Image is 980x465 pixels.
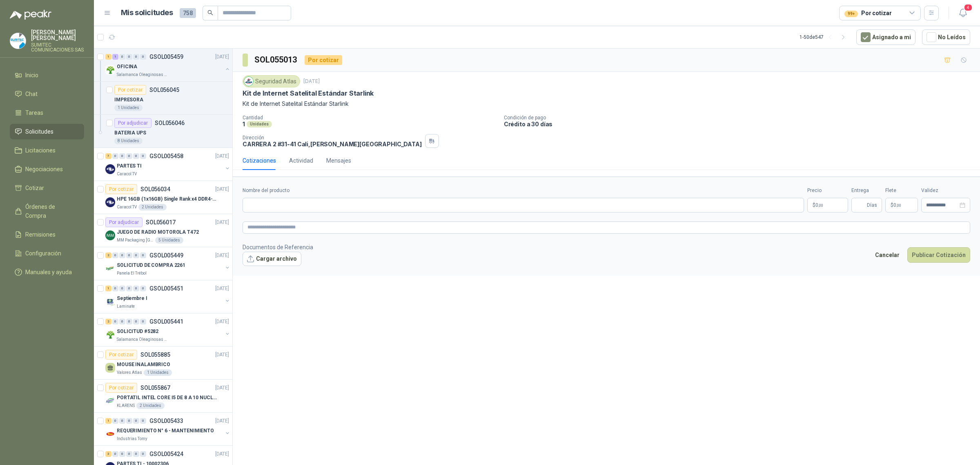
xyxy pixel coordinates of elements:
[504,115,977,121] p: Condición de pago
[133,54,139,60] div: 0
[25,89,38,98] span: Chat
[117,328,158,335] p: SOLICITUD #5282
[893,203,901,208] span: 0
[105,52,231,78] a: 1 1 0 0 0 0 GSOL005459[DATE] Company LogoOFICINASalamanca Oleaginosas SAS
[31,29,84,41] p: [PERSON_NAME] [PERSON_NAME]
[133,418,139,424] div: 0
[10,10,51,20] img: Logo peakr
[114,129,146,137] p: BATERIA UPS
[94,380,232,413] a: Por cotizarSOL055867[DATE] Company LogoPORTATIL INTEL CORE I5 DE 8 A 10 NUCLEOSKLARENS2 Unidades
[117,195,218,203] p: HPE 16GB (1x16GB) Single Rank x4 DDR4-2400
[140,186,170,192] p: SOL056034
[114,85,146,95] div: Por cotizar
[10,246,84,261] a: Configuración
[114,105,143,111] div: 1 Unidades
[25,108,43,117] span: Tareas
[105,253,111,258] div: 2
[117,204,137,210] p: Caracol TV
[243,187,804,194] label: Nombre del producto
[10,33,26,49] img: Company Logo
[25,268,72,277] span: Manuales y ayuda
[140,352,170,358] p: SOL055885
[117,171,137,177] p: Caracol TV
[105,153,111,159] div: 7
[844,9,891,18] div: Por cotizar
[105,197,115,207] img: Company Logo
[254,54,298,66] h3: SOL055013
[10,180,84,196] a: Cotizar
[133,451,139,457] div: 0
[94,82,232,115] a: Por cotizarSOL056045IMPRESORA1 Unidades
[25,71,38,80] span: Inicio
[922,29,970,45] button: No Leídos
[105,418,111,424] div: 1
[10,143,84,158] a: Licitaciones
[215,152,229,160] p: [DATE]
[149,54,183,60] p: GSOL005459
[885,187,918,194] label: Flete
[146,219,176,225] p: SOL056017
[126,286,132,291] div: 0
[119,319,125,324] div: 0
[140,319,146,324] div: 0
[140,451,146,457] div: 0
[215,318,229,326] p: [DATE]
[105,151,231,177] a: 7 0 0 0 0 0 GSOL005458[DATE] Company LogoPARTES TICaracol TV
[112,418,118,424] div: 0
[243,243,313,252] p: Documentos de Referencia
[119,286,125,291] div: 0
[10,199,84,224] a: Órdenes de Compra
[891,203,893,208] span: $
[133,319,139,324] div: 0
[126,319,132,324] div: 0
[94,181,232,214] a: Por cotizarSOL056034[DATE] Company LogoHPE 16GB (1x16GB) Single Rank x4 DDR4-2400Caracol TV2 Unid...
[31,42,84,52] p: SUMITEC COMUNICACIONES SAS
[140,286,146,291] div: 0
[138,204,167,210] div: 2 Unidades
[117,270,147,277] p: Panela El Trébol
[10,105,84,121] a: Tareas
[105,286,111,291] div: 1
[117,295,147,302] p: Septiembre I
[117,303,135,310] p: Laminate
[117,361,170,369] p: MOUSE INALAMBRICO
[243,156,276,165] div: Cotizaciones
[117,63,137,71] p: OFICINA
[215,53,229,61] p: [DATE]
[105,54,111,60] div: 1
[117,427,214,435] p: REQUERIMIENTO N° 6 - MANTENIMIENTO
[119,451,125,457] div: 0
[117,369,142,376] p: Valores Atlas
[215,450,229,458] p: [DATE]
[121,7,173,19] h1: Mis solicitudes
[921,187,970,194] label: Validez
[867,198,877,212] span: Días
[149,87,179,93] p: SOL056045
[844,11,858,17] div: 99+
[114,138,143,144] div: 8 Unidades
[25,230,56,239] span: Remisiones
[244,77,253,86] img: Company Logo
[105,330,115,340] img: Company Logo
[112,54,118,60] div: 1
[133,253,139,258] div: 0
[807,198,848,212] p: $0,00
[25,165,63,174] span: Negociaciones
[144,369,172,376] div: 1 Unidades
[117,436,147,442] p: Industrias Tomy
[117,336,168,343] p: Salamanca Oleaginosas SAS
[247,121,272,127] div: Unidades
[856,29,915,45] button: Asignado a mi
[851,187,882,194] label: Entrega
[243,75,300,87] div: Seguridad Atlas
[133,286,139,291] div: 0
[243,99,970,108] p: Kit de Internet Satelital Estándar Starlink
[10,67,84,83] a: Inicio
[807,187,848,194] label: Precio
[215,417,229,425] p: [DATE]
[105,319,111,324] div: 2
[105,350,137,360] div: Por cotizar
[10,227,84,242] a: Remisiones
[215,252,229,259] p: [DATE]
[243,252,301,266] button: Cargar archivo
